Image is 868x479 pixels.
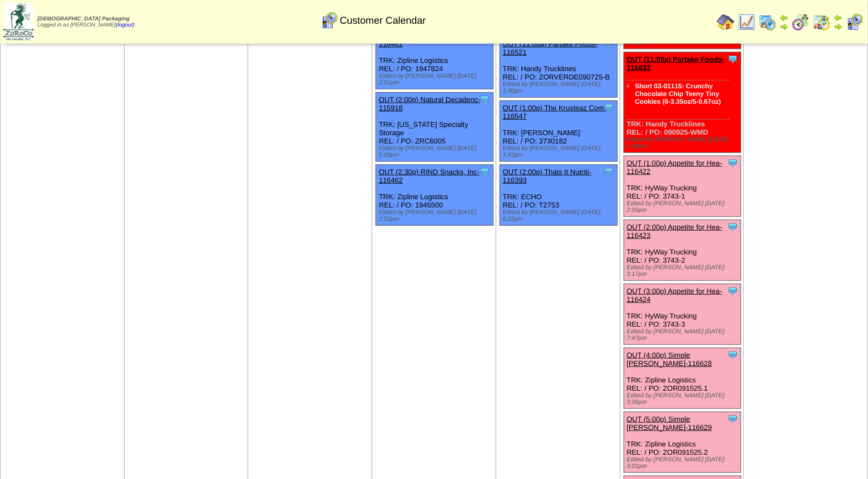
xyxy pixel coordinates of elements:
div: Edited by [PERSON_NAME] [DATE] 6:15pm [503,209,617,222]
div: Edited by [PERSON_NAME] [DATE] 2:05pm [627,200,741,214]
img: calendarcustomer.gif [320,12,338,29]
div: TRK: HyWay Trucking REL: / PO: 3743-1 [624,156,741,217]
div: TRK: Zipline Logistics REL: / PO: ZOR091525.1 [624,348,741,409]
img: calendarprod.gif [759,13,776,31]
a: OUT (3:00p) Appetite for Hea-116424 [627,287,722,304]
a: OUT (2:00p) Thats It Nutriti-116393 [503,168,592,184]
img: home.gif [717,13,735,31]
div: Edited by [PERSON_NAME] [DATE] 1:40pm [503,81,617,94]
img: arrowright.gif [780,22,789,31]
div: TRK: Zipline Logistics REL: / PO: 1945500 [376,165,494,226]
div: Edited by [PERSON_NAME] [DATE] 3:06pm [627,392,741,406]
img: Tooltip [727,285,738,296]
div: Edited by [PERSON_NAME] [DATE] 2:52pm [379,209,493,222]
img: Tooltip [603,102,614,113]
div: TRK: [US_STATE] Specialty Storage REL: / PO: ZRC6005 [376,93,494,162]
div: TRK: HyWay Trucking REL: / PO: 3743-2 [624,220,741,281]
img: Tooltip [727,349,738,360]
div: TRK: Zipline Logistics REL: / PO: 1947824 [376,29,494,89]
a: OUT (5:00p) Simple [PERSON_NAME]-116629 [627,415,712,432]
div: Edited by [PERSON_NAME] [DATE] 3:01pm [627,456,741,470]
div: TRK: ECHO REL: / PO: T2753 [500,165,617,226]
a: OUT (1:00p) Appetite for Hea-116422 [627,159,722,175]
a: Short 03-01115: Crunchy Chocolate Chip Teeny Tiny Cookies (6-3.35oz/5-0.67oz) [635,82,721,105]
a: OUT (2:30p) RIND Snacks, Inc-116462 [379,168,480,184]
img: Tooltip [727,221,738,232]
a: OUT (2:00p) Natural Decadenc-115918 [379,95,480,112]
img: Tooltip [603,166,614,177]
div: Edited by [PERSON_NAME] [DATE] 7:47pm [627,328,741,342]
img: zoroco-logo-small.webp [3,3,34,40]
img: Tooltip [479,166,490,177]
img: Tooltip [479,94,490,105]
div: TRK: HyWay Trucking REL: / PO: 3743-3 [624,284,741,345]
img: Tooltip [727,413,738,424]
img: calendarblend.gif [792,13,810,31]
div: Edited by [PERSON_NAME] [DATE] 1:43pm [503,145,617,158]
img: arrowleft.gif [780,13,789,22]
span: Logged in as [PERSON_NAME] [37,16,135,28]
div: TRK: Zipline Logistics REL: / PO: ZOR091525.2 [624,412,741,473]
div: TRK: Handy Trucklines REL: / PO: ZORVERDE090725-B [500,37,617,98]
a: OUT (2:00p) Appetite for Hea-116423 [627,223,722,239]
span: [DEMOGRAPHIC_DATA] Packaging [37,16,130,22]
img: Tooltip [727,54,738,65]
div: Edited by [PERSON_NAME] [DATE] 2:51pm [379,73,493,86]
img: calendarinout.gif [813,13,831,31]
a: (logout) [116,22,135,28]
div: Edited by [PERSON_NAME] [DATE] 1:19pm [627,136,741,150]
a: OUT (4:00p) Simple [PERSON_NAME]-116628 [627,351,712,368]
div: TRK: Handy Trucklines REL: / PO: 090925-WMD [624,52,741,153]
a: OUT (11:00a) Partake Foods-116633 [627,55,725,72]
a: OUT (1:00p) The Krusteaz Com-116547 [503,104,607,120]
div: Edited by [PERSON_NAME] [DATE] 3:17pm [627,264,741,278]
img: line_graph.gif [738,13,756,31]
img: arrowright.gif [834,22,843,31]
img: calendarcustomer.gif [846,13,864,31]
a: OUT (11:00a) Partake Foods-116521 [503,40,598,56]
span: Customer Calendar [340,15,426,26]
img: Tooltip [727,157,738,168]
div: TRK: [PERSON_NAME] REL: / PO: 3730182 [500,101,617,162]
img: arrowleft.gif [834,13,843,22]
div: Edited by [PERSON_NAME] [DATE] 5:09pm [379,145,493,158]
